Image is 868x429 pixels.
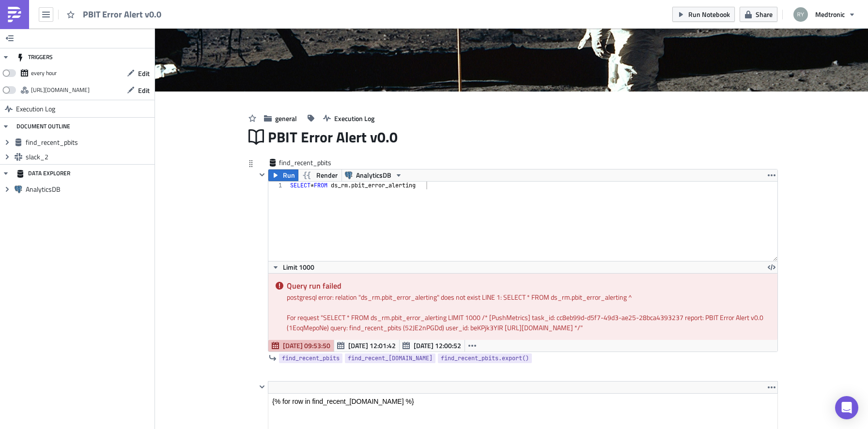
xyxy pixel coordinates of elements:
span: find_recent_pbits [279,158,332,168]
div: TRIGGERS [16,48,53,66]
span: find_recent_[DOMAIN_NAME] [348,353,433,363]
div: For request " SELECT * FROM ds_rm.pbit_error_alerting LIMIT 1000 /* [PushMetrics] task_id: cc8eb9... [287,312,770,333]
span: Medtronic [815,9,845,19]
span: [DATE] 12:00:52 [414,340,461,351]
span: find_recent_pbits.export() [441,353,529,363]
span: Edit [138,85,150,95]
button: Edit [122,83,155,98]
span: general [275,113,297,123]
h5: Query run failed [287,282,770,290]
button: [DATE] 09:53:50 [268,340,334,352]
button: Run [268,169,298,181]
a: find_recent_pbits.export() [438,353,532,363]
div: Open Intercom Messenger [835,396,858,419]
button: Render [298,169,342,181]
div: DATA EXPLORER [16,165,70,182]
span: Run [283,169,295,181]
button: general [259,111,302,126]
span: [DATE] 09:53:50 [283,340,330,351]
span: find_recent_pbits [26,138,152,147]
button: Execution Log [318,111,379,126]
span: [DATE] 12:01:42 [348,340,396,351]
button: Hide content [256,169,268,181]
button: Run Notebook [672,7,735,22]
button: [DATE] 12:00:52 [399,340,465,352]
span: Execution Log [334,113,374,123]
span: find_recent_pbits [282,353,340,363]
img: PushMetrics [7,7,22,22]
button: Share [740,7,777,22]
span: AnalyticsDB [356,169,391,181]
a: find_recent_pbits [279,353,342,363]
button: Medtronic [788,4,861,25]
span: PBIT Error Alert v0.0 [268,128,399,146]
span: Execution Log [16,100,55,118]
div: 1 [268,182,288,189]
button: [DATE] 12:01:42 [334,340,400,352]
div: postgresql error: relation "ds_rm.pbit_error_alerting" does not exist LINE 1: SELECT * FROM ds_rm... [287,292,770,302]
span: PBIT Error Alert v0.0 [83,9,162,20]
span: Render [316,169,338,181]
span: Run Notebook [688,9,730,19]
div: every hour [31,66,57,80]
a: find_recent_[DOMAIN_NAME] [345,353,435,363]
div: DOCUMENT OUTLINE [16,118,70,135]
button: AnalyticsDB [341,169,406,181]
div: https://pushmetrics.io/api/v1/report/1EoqMepoNe/webhook?token=68177372f9144edd9add6640ffbca7ff [31,83,90,97]
span: Share [756,9,773,19]
span: AnalyticsDB [26,185,152,194]
span: slack_2 [26,153,152,161]
span: Edit [138,68,150,78]
button: Hide content [256,381,268,393]
button: Edit [122,66,155,81]
button: Limit 1000 [268,261,318,273]
img: Avatar [792,6,809,23]
span: Limit 1000 [283,262,314,272]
